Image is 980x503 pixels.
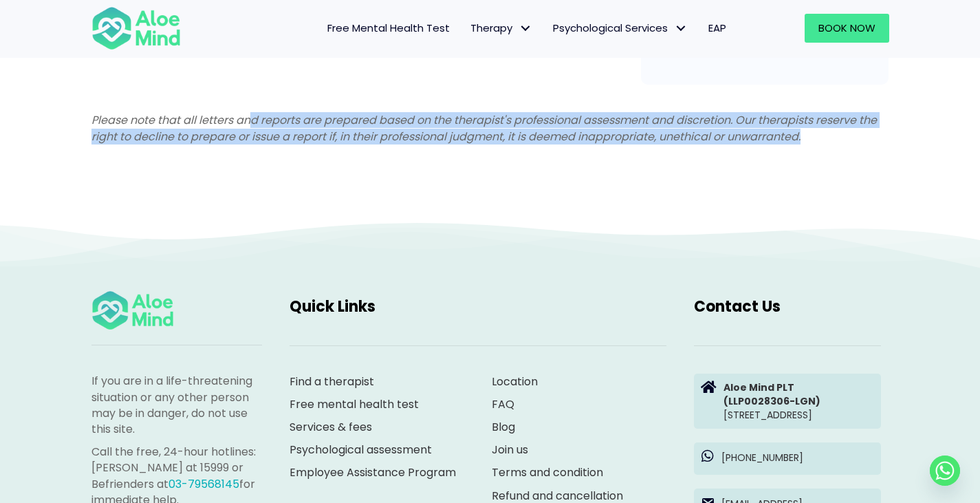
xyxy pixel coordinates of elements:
[492,419,515,435] a: Blog
[818,21,875,35] span: Book Now
[694,374,881,429] a: Aloe Mind PLT(LLP0028306-LGN)[STREET_ADDRESS]
[694,442,881,474] a: [PHONE_NUMBER]
[91,290,174,332] img: Aloe mind Logo
[290,442,432,458] a: Psychological assessment
[492,374,538,389] a: Location
[460,14,543,43] a: TherapyTherapy: submenu
[91,112,877,144] em: Please note that all letters and reports are prepared based on the therapist's professional asses...
[470,21,532,35] span: Therapy
[199,14,737,43] nav: Menu
[317,14,460,43] a: Free Mental Health Test
[723,381,794,394] strong: Aloe Mind PLT
[708,21,726,35] span: EAP
[721,451,874,464] p: [PHONE_NUMBER]
[492,464,603,480] a: Terms and condition
[91,373,262,437] p: If you are in a life-threatening situation or any other person may be in danger, do not use this ...
[930,456,960,486] a: Whatsapp
[543,14,698,43] a: Psychological ServicesPsychological Services: submenu
[723,381,874,422] p: [STREET_ADDRESS]
[290,296,375,317] span: Quick Links
[91,6,181,51] img: Aloe mind Logo
[492,442,528,458] a: Join us
[671,19,691,39] span: Psychological Services: submenu
[723,394,820,408] strong: (LLP0028306-LGN)
[290,396,419,412] a: Free mental health test
[168,476,239,492] a: 03-79568145
[290,464,456,480] a: Employee Assistance Program
[694,296,781,317] span: Contact Us
[516,19,536,39] span: Therapy: submenu
[327,21,450,35] span: Free Mental Health Test
[698,14,737,43] a: EAP
[553,21,688,35] span: Psychological Services
[492,396,514,412] a: FAQ
[290,419,372,435] a: Services & fees
[805,14,889,43] a: Book Now
[290,374,374,389] a: Find a therapist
